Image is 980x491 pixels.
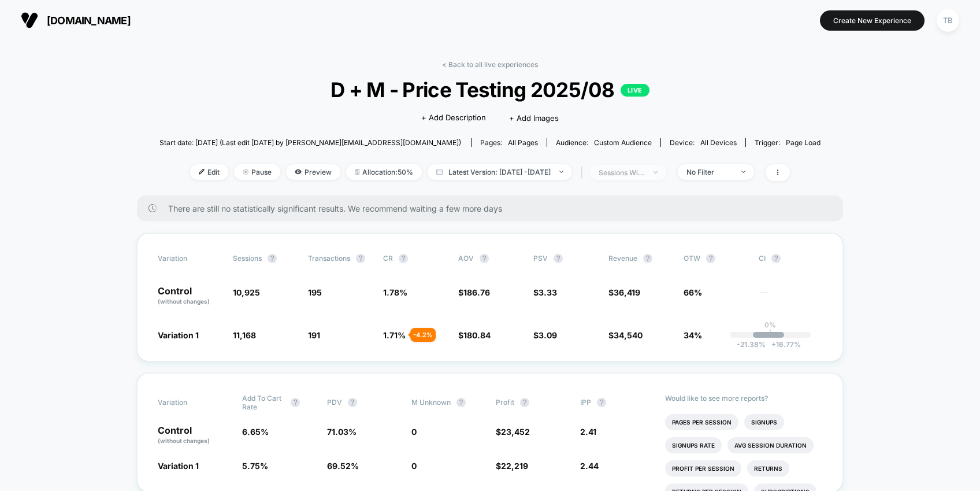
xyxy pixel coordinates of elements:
span: Custom Audience [594,138,652,147]
span: Variation [158,394,221,411]
span: 71.03 % [327,427,357,437]
li: Signups Rate [665,437,722,453]
button: ? [480,254,489,263]
div: Audience: [556,138,652,147]
span: [DOMAIN_NAME] [47,14,131,27]
span: Sessions [233,254,262,263]
button: [DOMAIN_NAME] [17,11,134,29]
span: --- [759,289,822,306]
button: ? [456,398,466,407]
span: There are still no statistically significant results. We recommend waiting a few more days [168,204,820,213]
button: ? [520,398,529,407]
span: 36,419 [614,287,640,297]
button: ? [291,398,300,407]
li: Returns [747,460,789,477]
span: PDV [327,398,342,407]
span: Start date: [DATE] (Last edit [DATE] by [PERSON_NAME][EMAIL_ADDRESS][DOMAIN_NAME]) [159,138,461,147]
button: ? [399,254,408,263]
span: 3.09 [539,330,557,340]
span: Edit [190,164,228,180]
span: 34% [684,330,702,340]
img: edit [199,169,205,175]
span: $ [458,330,491,340]
span: 10,925 [233,287,260,297]
span: 191 [308,330,320,340]
span: Preview [286,164,340,180]
span: 22,219 [501,461,528,471]
span: 5.75 % [242,461,268,471]
span: OTW [684,254,747,263]
p: Would like to see more reports? [665,394,823,403]
div: - 4.2 % [410,328,436,342]
span: 1.78 % [383,287,407,297]
span: + [771,340,776,349]
li: Signups [744,414,784,430]
span: D + M - Price Testing 2025/08 [192,77,788,102]
span: 11,168 [233,330,256,340]
span: $ [608,287,640,297]
span: all pages [508,138,538,147]
span: 6.65 % [242,427,269,437]
li: Pages Per Session [665,414,738,430]
span: | [578,164,590,181]
p: Control [158,286,221,306]
span: 195 [308,287,322,297]
span: 66% [684,287,702,297]
span: 2.41 [580,427,596,437]
img: rebalance [355,169,359,175]
span: M Unknown [411,398,451,407]
img: calendar [436,169,443,175]
span: Pause [234,164,280,180]
p: Control [158,426,231,445]
span: CR [383,254,393,263]
p: LIVE [621,84,649,97]
span: 34,540 [614,330,643,340]
span: 23,452 [501,427,530,437]
span: 180.84 [463,330,491,340]
span: Allocation: 50% [346,164,422,180]
button: ? [643,254,652,263]
span: Latest Version: [DATE] - [DATE] [428,164,572,180]
span: 16.77 % [766,340,801,349]
span: $ [496,427,530,437]
span: Variation [158,254,221,263]
div: sessions with impression [599,168,645,177]
span: PSV [533,254,548,263]
span: 1.71 % [383,330,406,340]
img: Visually logo [21,12,38,29]
span: Page Load [786,138,821,147]
span: Add To Cart Rate [242,394,285,411]
span: -21.38 % [737,340,766,349]
span: Transactions [308,254,350,263]
span: $ [458,287,490,297]
span: Variation 1 [158,330,199,340]
span: Revenue [608,254,637,263]
img: end [741,171,745,173]
div: Pages: [480,138,538,147]
span: 69.52 % [327,461,359,471]
span: IPP [580,398,591,407]
li: Profit Per Session [665,460,741,477]
span: (without changes) [158,437,210,444]
span: AOV [458,254,474,263]
div: Trigger: [755,138,821,147]
span: + Add Images [509,113,559,123]
button: ? [348,398,357,407]
span: 0 [411,461,417,471]
span: Variation 1 [158,461,199,471]
button: Create New Experience [820,10,925,31]
a: < Back to all live experiences [442,60,538,69]
span: 0 [411,427,417,437]
img: end [559,171,563,173]
span: $ [608,330,643,340]
span: 186.76 [463,287,490,297]
button: ? [597,398,606,407]
p: | [769,329,771,338]
button: ? [356,254,365,263]
span: CI [759,254,822,263]
button: ? [268,254,277,263]
li: Avg Session Duration [727,437,814,453]
span: $ [496,461,528,471]
span: Device: [660,138,745,147]
span: + Add Description [421,112,486,124]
